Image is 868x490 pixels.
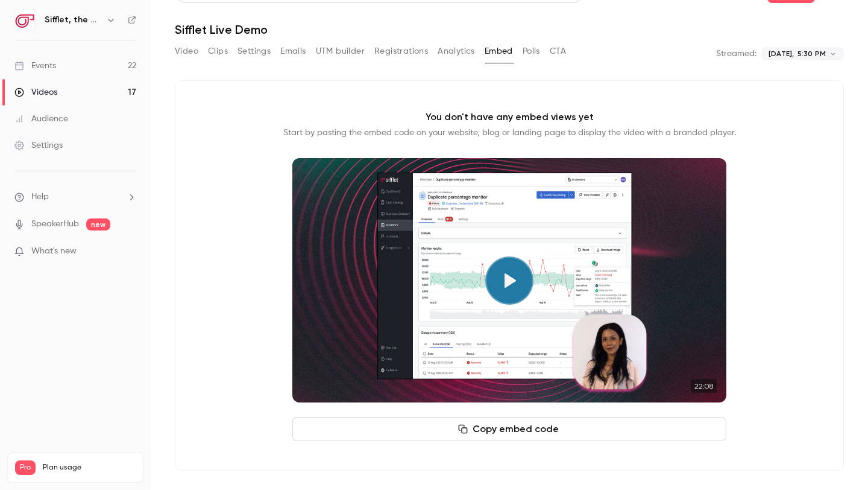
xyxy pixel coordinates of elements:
button: Play video [485,256,533,305]
button: CTA [550,42,566,61]
iframe: Noticeable Trigger [122,246,136,257]
h1: Sifflet Live Demo [175,22,844,37]
span: What's new [31,245,77,258]
section: Cover [292,158,726,402]
span: Help [31,191,49,203]
span: 5:30 PM [797,48,826,59]
button: UTM builder [316,42,365,61]
a: SpeakerHub [31,218,79,231]
button: Embed [485,42,513,61]
div: Videos [14,86,57,98]
h6: Sifflet, the AI-augmented data observability platform built for data teams with business users in... [45,14,101,26]
span: Plan usage [43,463,136,472]
button: Copy embed code [292,417,726,441]
button: Polls [523,42,540,61]
time: 22:08 [691,379,717,393]
button: Clips [208,42,228,61]
button: Analytics [438,42,475,61]
img: Sifflet, the AI-augmented data observability platform built for data teams with business users in... [15,10,34,30]
button: Registrations [374,42,428,61]
li: help-dropdown-opener [14,191,136,203]
p: Streamed: [716,48,756,60]
span: Pro [15,460,36,475]
button: Settings [237,42,271,61]
p: You don't have any embed views yet [426,110,594,124]
p: Start by pasting the embed code on your website, blog or landing page to display the video with a... [283,127,736,139]
div: Events [14,60,56,72]
button: Emails [280,42,306,61]
div: Audience [14,113,68,125]
span: [DATE], [769,48,794,59]
button: Video [175,42,198,61]
span: new [86,218,110,231]
div: Settings [14,139,63,151]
